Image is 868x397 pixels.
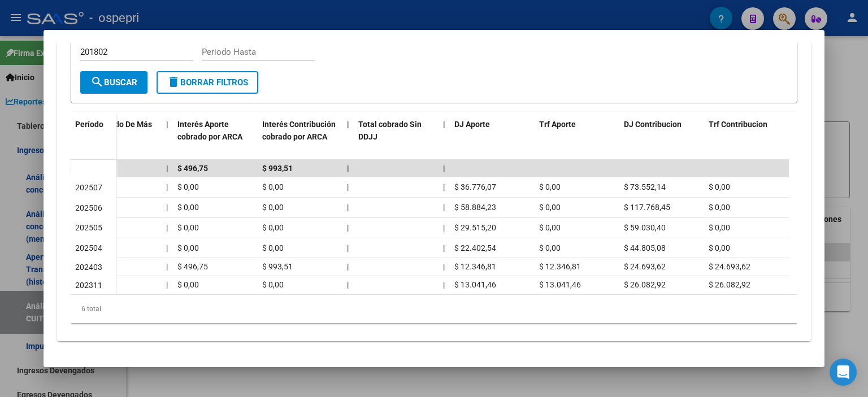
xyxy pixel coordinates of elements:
[539,203,561,212] span: $ 0,00
[624,203,670,212] span: $ 117.768,45
[539,262,581,271] span: $ 12.346,81
[166,164,168,173] span: |
[709,120,767,129] span: Trf Contribucion
[443,164,445,173] span: |
[75,203,102,212] span: 202506
[177,164,208,173] span: $ 496,75
[177,203,199,212] span: $ 0,00
[262,243,284,252] span: $ 0,00
[166,280,168,289] span: |
[709,243,730,252] span: $ 0,00
[443,243,445,252] span: |
[262,203,284,212] span: $ 0,00
[177,120,242,142] span: Interés Aporte cobrado por ARCA
[166,120,168,129] span: |
[177,243,199,252] span: $ 0,00
[262,182,284,191] span: $ 0,00
[167,75,180,89] mat-icon: delete
[80,71,147,94] button: Buscar
[624,120,682,129] span: DJ Contribucion
[75,183,102,192] span: 202507
[454,223,496,232] span: $ 29.515,20
[830,359,857,386] div: Open Intercom Messenger
[75,281,102,290] span: 202311
[535,112,619,162] datatable-header-cell: Trf Aporte
[454,243,496,252] span: $ 22.402,54
[77,112,162,162] datatable-header-cell: Transferido De Más
[81,120,152,129] span: Transferido De Más
[166,223,168,232] span: |
[454,120,490,129] span: DJ Aporte
[347,223,349,232] span: |
[704,112,789,162] datatable-header-cell: Trf Contribucion
[90,75,104,89] mat-icon: search
[347,164,349,173] span: |
[167,77,248,88] span: Borrar Filtros
[443,262,445,271] span: |
[454,280,496,289] span: $ 13.041,46
[347,262,349,271] span: |
[443,120,445,129] span: |
[624,262,666,271] span: $ 24.693,62
[539,120,576,129] span: Trf Aporte
[539,243,561,252] span: $ 0,00
[262,120,336,142] span: Interés Contribución cobrado por ARCA
[709,203,730,212] span: $ 0,00
[624,223,666,232] span: $ 59.030,40
[166,182,168,191] span: |
[177,223,199,232] span: $ 0,00
[443,182,445,191] span: |
[173,112,258,162] datatable-header-cell: Interés Aporte cobrado por ARCA
[439,112,450,162] datatable-header-cell: |
[709,262,750,271] span: $ 24.693,62
[75,120,103,129] span: Período
[75,263,102,272] span: 202403
[177,262,208,271] span: $ 496,75
[539,280,581,289] span: $ 13.041,46
[177,182,199,191] span: $ 0,00
[454,262,496,271] span: $ 12.346,81
[443,203,445,212] span: |
[454,182,496,191] span: $ 36.776,07
[624,280,666,289] span: $ 26.082,92
[166,262,168,271] span: |
[177,280,199,289] span: $ 0,00
[709,223,730,232] span: $ 0,00
[450,112,535,162] datatable-header-cell: DJ Aporte
[347,120,349,129] span: |
[347,203,349,212] span: |
[71,112,116,160] datatable-header-cell: Período
[166,203,168,212] span: |
[624,182,666,191] span: $ 73.552,14
[71,295,797,323] div: 6 total
[709,280,750,289] span: $ 26.082,92
[90,77,137,88] span: Buscar
[347,243,349,252] span: |
[443,280,445,289] span: |
[157,71,258,94] button: Borrar Filtros
[347,182,349,191] span: |
[454,203,496,212] span: $ 58.884,23
[262,164,293,173] span: $ 993,51
[75,223,102,232] span: 202505
[709,182,730,191] span: $ 0,00
[443,223,445,232] span: |
[162,112,173,162] datatable-header-cell: |
[75,243,102,252] span: 202504
[624,243,666,252] span: $ 44.805,08
[262,223,284,232] span: $ 0,00
[262,262,293,271] span: $ 993,51
[347,280,349,289] span: |
[354,112,439,162] datatable-header-cell: Total cobrado Sin DDJJ
[539,223,561,232] span: $ 0,00
[262,280,284,289] span: $ 0,00
[358,120,422,142] span: Total cobrado Sin DDJJ
[539,182,561,191] span: $ 0,00
[258,112,342,162] datatable-header-cell: Interés Contribución cobrado por ARCA
[619,112,704,162] datatable-header-cell: DJ Contribucion
[342,112,354,162] datatable-header-cell: |
[166,243,168,252] span: |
